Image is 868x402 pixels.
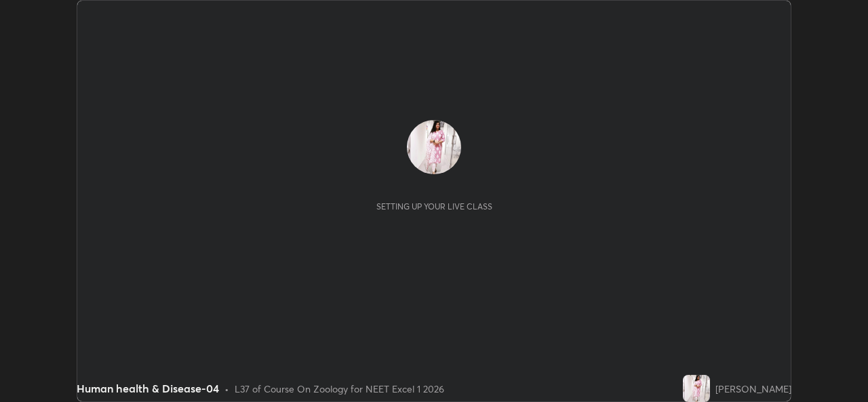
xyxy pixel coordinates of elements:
[235,382,444,396] div: L37 of Course On Zoology for NEET Excel 1 2026
[407,120,461,174] img: 3b671dda3c784ab7aa34e0fd1750e728.jpg
[224,382,229,396] div: •
[683,375,710,402] img: 3b671dda3c784ab7aa34e0fd1750e728.jpg
[376,201,492,212] div: Setting up your live class
[715,382,791,396] div: [PERSON_NAME]
[77,380,219,397] div: Human health & Disease-04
